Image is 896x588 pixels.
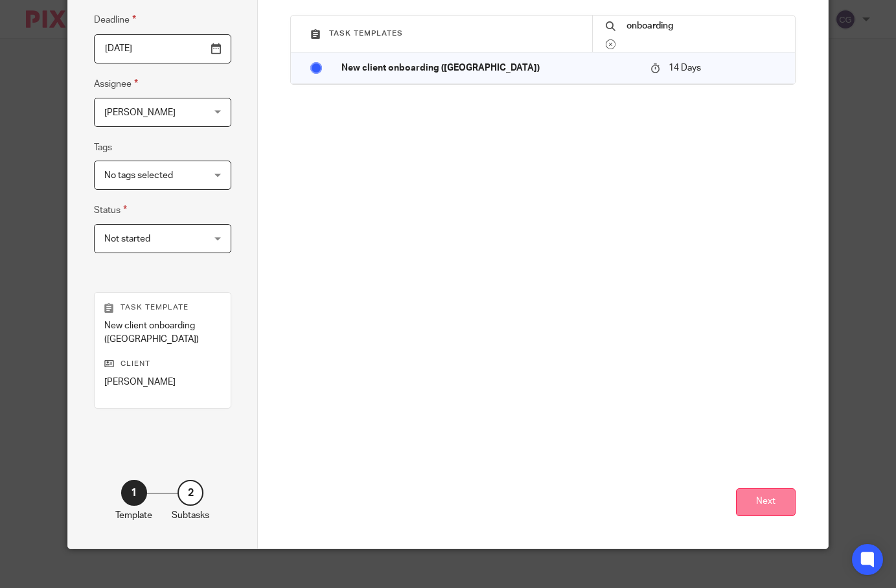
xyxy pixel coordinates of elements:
p: Task template [104,302,221,313]
button: Next [736,488,796,516]
p: Client [104,359,221,369]
span: Not started [104,234,150,243]
label: Assignee [94,76,138,91]
p: New client onboarding ([GEOGRAPHIC_DATA]) [341,62,638,74]
span: 14 Days [669,63,701,73]
div: 2 [178,480,203,506]
label: Deadline [94,12,136,27]
p: [PERSON_NAME] [104,376,221,389]
label: Status [94,203,127,218]
label: Tags [94,141,112,154]
span: [PERSON_NAME] [104,108,176,117]
p: Subtasks [172,509,209,522]
span: No tags selected [104,171,173,180]
p: Template [115,509,152,522]
p: New client onboarding ([GEOGRAPHIC_DATA]) [104,319,221,346]
input: Search... [625,19,782,33]
div: 1 [121,480,147,506]
span: Task templates [329,30,403,37]
input: Pick a date [94,34,231,63]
